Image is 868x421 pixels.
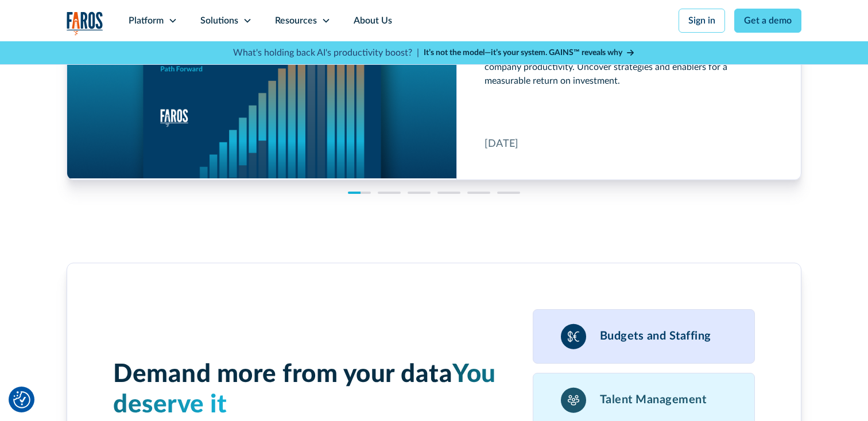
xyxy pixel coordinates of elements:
[600,393,707,407] h3: Talent Management
[734,9,801,33] a: Get a demo
[67,11,103,35] img: Logo of the analytics and reporting company Faros.
[233,46,419,60] p: What's holding back AI's productivity boost? |
[13,391,30,408] button: Cookie Settings
[485,137,518,152] div: [DATE]
[129,14,164,28] div: Platform
[13,391,30,408] img: Revisit consent button
[113,360,499,420] h3: Demand more from your data
[113,362,496,418] span: You deserve it
[600,329,711,343] h3: Budgets and Staffing
[679,9,725,33] a: Sign in
[424,47,635,59] a: It’s not the model—it’s your system. GAINS™ reveals why
[275,14,317,28] div: Resources
[200,14,238,28] div: Solutions
[67,11,103,35] a: home
[424,49,622,57] strong: It’s not the model—it’s your system. GAINS™ reveals why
